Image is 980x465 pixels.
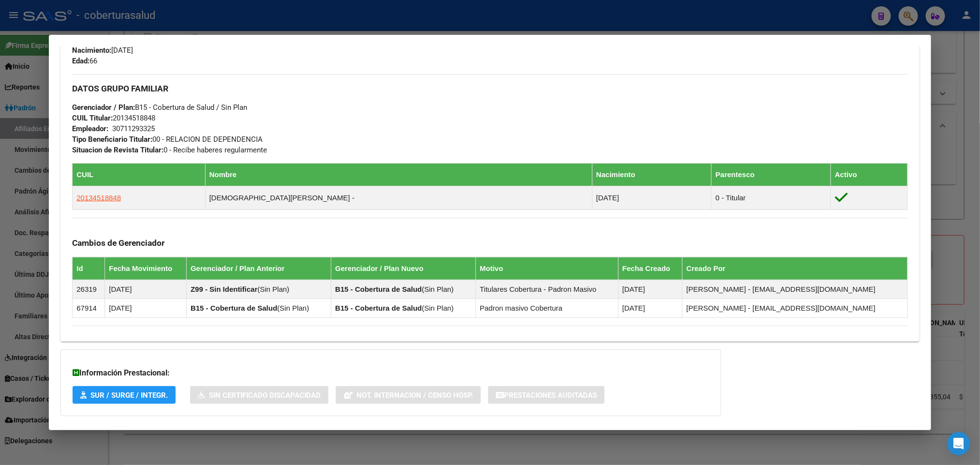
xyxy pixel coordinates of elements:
button: Sin Certificado Discapacidad [190,386,328,404]
div: 30711293325 [112,123,155,134]
strong: Nacimiento: [72,46,111,55]
th: Fecha Movimiento [105,257,187,280]
th: Fecha Creado [618,257,683,280]
th: Parentesco [712,164,831,186]
strong: CUIL Titular: [72,114,113,122]
span: 20134518848 [76,194,121,202]
button: Prestaciones Auditadas [488,386,605,404]
strong: Gerenciador / Plan: [72,103,135,112]
td: ( ) [186,299,331,317]
span: Sin Plan [280,304,307,312]
span: 0 - Recibe haberes regularmente [72,146,267,154]
strong: Edad: [72,57,89,65]
span: B15 - Cobertura de Salud / Sin Plan [72,103,247,112]
th: Motivo [476,257,619,280]
strong: B15 - Cobertura de Salud [335,304,422,312]
td: [PERSON_NAME] - [EMAIL_ADDRESS][DOMAIN_NAME] [683,280,907,299]
strong: Empleador: [72,124,108,133]
span: Sin Plan [424,304,451,312]
th: Id [73,257,105,280]
span: 20134518848 [72,114,155,122]
th: Nacimiento [592,164,712,186]
h3: Cambios de Gerenciador [72,238,907,248]
h3: DATOS GRUPO FAMILIAR [72,83,907,94]
strong: Tipo Beneficiario Titular: [72,135,152,144]
span: Prestaciones Auditadas [504,391,597,400]
button: SUR / SURGE / INTEGR. [73,386,176,404]
th: CUIL [73,164,205,186]
span: Sin Plan [260,285,287,293]
span: 00 - RELACION DE DEPENDENCIA [72,135,263,144]
span: 66 [72,57,97,65]
span: SUR / SURGE / INTEGR. [90,391,168,400]
td: [DATE] [592,186,712,210]
th: Gerenciador / Plan Nuevo [331,257,476,280]
th: Activo [831,164,907,186]
td: [DATE] [618,280,683,299]
span: Sin Certificado Discapacidad [209,391,321,400]
strong: Z99 - Sin Identificar [191,285,257,293]
span: Not. Internacion / Censo Hosp. [356,391,473,400]
td: [DATE] [105,280,187,299]
td: [DATE] [105,299,187,317]
span: Sin Plan [424,285,451,293]
strong: B15 - Cobertura de Salud [191,304,277,312]
span: [DATE] [72,46,133,55]
td: [DATE] [618,299,683,317]
td: Padron masivo Cobertura [476,299,619,317]
td: [PERSON_NAME] - [EMAIL_ADDRESS][DOMAIN_NAME] [683,299,907,317]
td: ( ) [331,299,476,317]
td: ( ) [331,280,476,299]
td: Titulares Cobertura - Padron Masivo [476,280,619,299]
div: Open Intercom Messenger [947,432,970,455]
th: Creado Por [683,257,907,280]
td: 26319 [73,280,105,299]
td: 67914 [73,299,105,317]
td: 0 - Titular [712,186,831,210]
td: ( ) [186,280,331,299]
td: [DEMOGRAPHIC_DATA][PERSON_NAME] - [205,186,592,210]
h3: Información Prestacional: [73,367,709,379]
strong: Situacion de Revista Titular: [72,146,163,154]
th: Gerenciador / Plan Anterior [186,257,331,280]
button: Not. Internacion / Censo Hosp. [336,386,481,404]
strong: B15 - Cobertura de Salud [335,285,422,293]
th: Nombre [205,164,592,186]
